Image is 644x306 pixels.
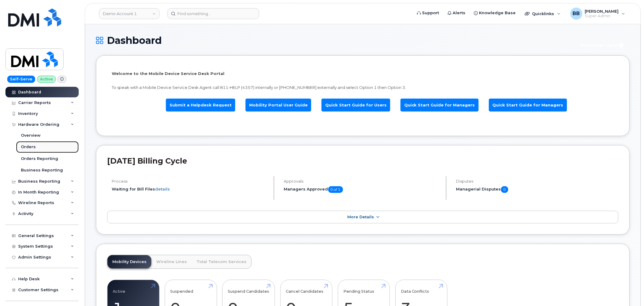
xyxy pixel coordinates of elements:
[151,255,192,269] a: Wireline Lines
[456,179,619,184] h4: Disputes
[107,255,151,269] a: Mobility Devices
[96,35,572,46] h1: Dashboard
[107,156,619,165] h2: [DATE] Billing Cycle
[112,85,614,90] p: To speak with a Mobile Device Service Desk Agent call 811-HELP (4357) internally or [PHONE_NUMBER...
[246,99,311,112] a: Mobility Portal User Guide
[284,179,441,184] h4: Approvals
[112,71,614,76] p: Welcome to the Mobile Device Service Desk Portal
[489,99,567,112] a: Quick Start Guide for Managers
[112,179,269,184] h4: Process
[284,186,441,193] h5: Managers Approved
[328,186,343,193] span: 0 of 1
[166,99,235,112] a: Submit a Helpdesk Request
[456,186,619,193] h5: Managerial Disputes
[575,40,630,50] button: Customer Card
[112,186,269,192] li: Waiting for Bill Files
[322,99,390,112] a: Quick Start Guide for Users
[155,187,170,191] a: details
[348,215,374,219] span: More Details
[401,99,479,112] a: Quick Start Guide for Managers
[501,186,508,193] span: 0
[192,255,251,269] a: Total Telecom Services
